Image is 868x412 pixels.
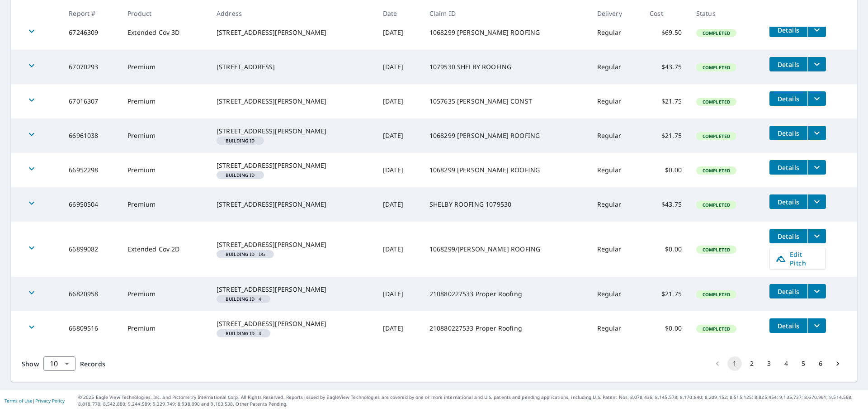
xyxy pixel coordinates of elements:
td: Premium [120,84,209,118]
td: 1068299 [PERSON_NAME] ROOFING [422,15,590,50]
div: [STREET_ADDRESS][PERSON_NAME] [217,28,368,37]
span: Completed [697,167,736,174]
button: filesDropdownBtn-67246309 [807,23,826,37]
em: Building ID [226,297,255,301]
td: [DATE] [376,187,422,222]
em: Building ID [226,252,255,256]
td: $21.75 [642,84,689,118]
button: Go to page 2 [745,356,759,371]
td: [DATE] [376,311,422,346]
span: Completed [697,99,736,105]
em: Building ID [226,138,255,143]
button: filesDropdownBtn-66950504 [807,194,826,209]
button: filesDropdownBtn-66809516 [807,318,826,333]
a: Edit Pitch [769,248,826,270]
button: filesDropdownBtn-66820958 [807,284,826,298]
td: [DATE] [376,153,422,187]
td: Premium [120,187,209,222]
td: Premium [120,311,209,346]
span: Completed [697,246,736,253]
td: $0.00 [642,153,689,187]
p: | [5,398,65,403]
span: Details [775,198,802,206]
td: Regular [590,15,643,50]
span: DG [220,252,270,256]
span: Details [775,232,802,241]
td: Regular [590,187,643,222]
span: Details [775,60,802,69]
td: Premium [120,277,209,311]
button: Go to next page [830,356,845,371]
td: $21.75 [642,277,689,311]
span: Details [775,287,802,296]
td: 67070293 [61,50,120,84]
td: Premium [120,118,209,153]
button: detailsBtn-66820958 [769,284,807,298]
td: 66950504 [61,187,120,222]
button: filesDropdownBtn-66961038 [807,126,826,140]
td: Regular [590,84,643,118]
td: Premium [120,153,209,187]
span: Details [775,163,802,172]
button: Go to page 5 [796,356,811,371]
td: $0.00 [642,222,689,277]
button: detailsBtn-67070293 [769,57,807,71]
span: Details [775,26,802,34]
td: $21.75 [642,118,689,153]
td: 210880227533 Proper Roofing [422,277,590,311]
td: [DATE] [376,84,422,118]
td: 1057635 [PERSON_NAME] CONST [422,84,590,118]
button: detailsBtn-66961038 [769,126,807,140]
span: Details [775,95,802,103]
td: 1068299/[PERSON_NAME] ROOFING [422,222,590,277]
td: Regular [590,222,643,277]
td: [DATE] [376,277,422,311]
td: [DATE] [376,50,422,84]
span: 4 [220,297,267,301]
button: detailsBtn-67246309 [769,23,807,37]
div: 10 [43,351,75,376]
td: Extended Cov 3D [120,15,209,50]
td: SHELBY ROOFING 1079530 [422,187,590,222]
div: [STREET_ADDRESS][PERSON_NAME] [217,127,368,136]
td: 66809516 [61,311,120,346]
button: Go to page 6 [813,356,828,371]
td: Regular [590,50,643,84]
span: Completed [697,202,736,208]
button: Go to page 4 [779,356,793,371]
button: detailsBtn-66952298 [769,160,807,175]
td: 66820958 [61,277,120,311]
button: filesDropdownBtn-67070293 [807,57,826,71]
div: Show 10 records [43,356,75,371]
td: Regular [590,277,643,311]
button: detailsBtn-67016307 [769,91,807,106]
p: © 2025 Eagle View Technologies, Inc. and Pictometry International Corp. All Rights Reserved. Repo... [78,394,863,407]
button: page 1 [727,356,742,371]
td: Extended Cov 2D [120,222,209,277]
td: 210880227533 Proper Roofing [422,311,590,346]
td: 67016307 [61,84,120,118]
button: detailsBtn-66809516 [769,318,807,333]
td: $0.00 [642,311,689,346]
span: Details [775,129,802,137]
td: [DATE] [376,15,422,50]
td: Regular [590,153,643,187]
td: $69.50 [642,15,689,50]
div: [STREET_ADDRESS][PERSON_NAME] [217,161,368,170]
button: detailsBtn-66950504 [769,194,807,209]
span: 4 [220,331,267,336]
em: Building ID [226,331,255,336]
td: 1079530 SHELBY ROOFING [422,50,590,84]
button: filesDropdownBtn-67016307 [807,91,826,106]
td: 1068299 [PERSON_NAME] ROOFING [422,153,590,187]
td: $43.75 [642,187,689,222]
em: Building ID [226,173,255,177]
td: $43.75 [642,50,689,84]
td: 66899082 [61,222,120,277]
td: 66961038 [61,118,120,153]
td: [DATE] [376,118,422,153]
a: Terms of Use [5,398,33,404]
button: filesDropdownBtn-66952298 [807,160,826,175]
a: Privacy Policy [35,398,65,404]
button: filesDropdownBtn-66899082 [807,229,826,243]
